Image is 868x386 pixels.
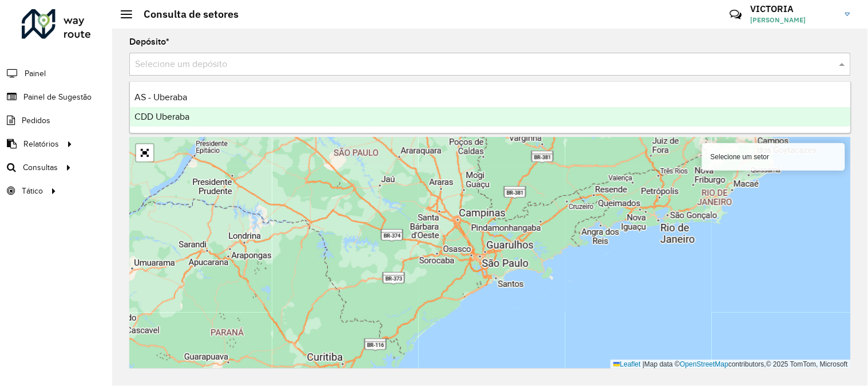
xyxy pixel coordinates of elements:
span: [PERSON_NAME] [751,15,837,25]
h3: VICTORIA [751,3,837,14]
span: | [643,360,644,368]
a: OpenStreetMap [680,360,729,368]
label: Depósito [129,35,169,49]
span: Pedidos [22,115,50,127]
span: Tático [22,185,43,197]
span: Relatórios [23,138,59,150]
span: CDD Uberaba [134,112,189,121]
span: Consultas [23,162,58,174]
div: Map data © contributors,© 2025 TomTom, Microsoft [611,360,851,369]
ng-dropdown-panel: Options list [129,81,851,133]
span: Painel de Sugestão [23,91,92,103]
span: Painel [25,68,46,80]
span: AS - Uberaba [134,92,187,102]
h2: Consulta de setores [132,8,239,21]
a: Leaflet [613,360,641,368]
div: Selecione um setor [702,143,845,171]
a: Abrir mapa em tela cheia [136,144,153,162]
a: Contato Rápido [723,2,748,27]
